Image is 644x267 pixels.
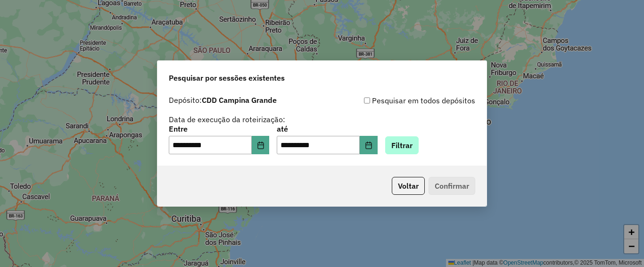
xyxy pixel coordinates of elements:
strong: CDD Campina Grande [202,95,277,105]
button: Choose Date [252,136,270,155]
label: Entre [169,123,269,134]
span: Pesquisar por sessões existentes [169,72,285,83]
button: Voltar [392,177,425,195]
button: Choose Date [360,136,378,155]
label: Depósito: [169,94,277,106]
div: Pesquisar em todos depósitos [322,95,475,106]
button: Filtrar [385,136,419,154]
label: Data de execução da roteirização: [169,114,285,125]
label: até [277,123,377,134]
